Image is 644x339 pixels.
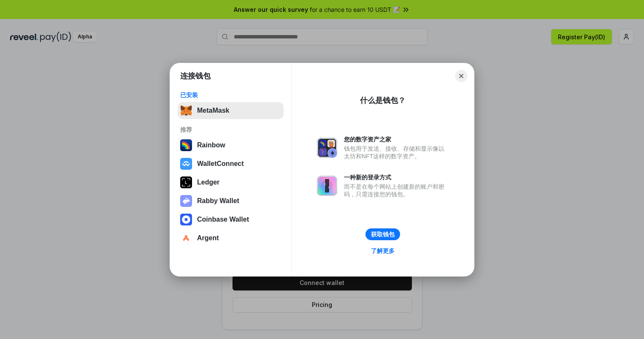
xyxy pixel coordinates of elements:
div: 您的数字资产之家 [344,136,449,143]
div: 推荐 [180,126,281,133]
img: svg+xml,%3Csvg%20fill%3D%22none%22%20height%3D%2233%22%20viewBox%3D%220%200%2035%2033%22%20width%... [180,105,192,117]
h1: 连接钱包 [180,71,211,81]
button: 获取钱包 [365,228,400,240]
button: Ledger [178,174,284,191]
button: WalletConnect [178,155,284,172]
img: svg+xml,%3Csvg%20width%3D%22120%22%20height%3D%22120%22%20viewBox%3D%220%200%20120%20120%22%20fil... [180,139,192,151]
div: Coinbase Wallet [197,216,249,223]
button: MetaMask [178,102,284,119]
img: svg+xml,%3Csvg%20xmlns%3D%22http%3A%2F%2Fwww.w3.org%2F2000%2Fsvg%22%20fill%3D%22none%22%20viewBox... [317,176,337,196]
div: 已安装 [180,91,281,99]
img: svg+xml,%3Csvg%20xmlns%3D%22http%3A%2F%2Fwww.w3.org%2F2000%2Fsvg%22%20fill%3D%22none%22%20viewBox... [317,138,337,158]
button: Coinbase Wallet [178,211,284,228]
div: 一种新的登录方式 [344,174,449,181]
div: 了解更多 [371,247,395,255]
img: svg+xml,%3Csvg%20width%3D%2228%22%20height%3D%2228%22%20viewBox%3D%220%200%2028%2028%22%20fill%3D... [180,158,192,170]
div: Rabby Wallet [197,197,239,205]
img: svg+xml,%3Csvg%20xmlns%3D%22http%3A%2F%2Fwww.w3.org%2F2000%2Fsvg%22%20width%3D%2228%22%20height%3... [180,176,192,188]
div: WalletConnect [197,160,244,168]
button: Argent [178,230,284,247]
a: 了解更多 [366,245,400,256]
div: 获取钱包 [371,231,395,238]
div: Ledger [197,179,219,186]
div: 什么是钱包？ [360,95,406,106]
div: 钱包用于发送、接收、存储和显示像以太坊和NFT这样的数字资产。 [344,145,449,160]
div: Rainbow [197,141,225,149]
img: svg+xml,%3Csvg%20width%3D%2228%22%20height%3D%2228%22%20viewBox%3D%220%200%2028%2028%22%20fill%3D... [180,232,192,244]
div: Argent [197,234,219,242]
button: Close [455,70,467,82]
button: Rabby Wallet [178,193,284,209]
div: 而不是在每个网站上创建新的账户和密码，只需连接您的钱包。 [344,183,449,198]
button: Rainbow [178,137,284,154]
div: MetaMask [197,107,229,114]
img: svg+xml,%3Csvg%20xmlns%3D%22http%3A%2F%2Fwww.w3.org%2F2000%2Fsvg%22%20fill%3D%22none%22%20viewBox... [180,195,192,207]
img: svg+xml,%3Csvg%20width%3D%2228%22%20height%3D%2228%22%20viewBox%3D%220%200%2028%2028%22%20fill%3D... [180,214,192,225]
